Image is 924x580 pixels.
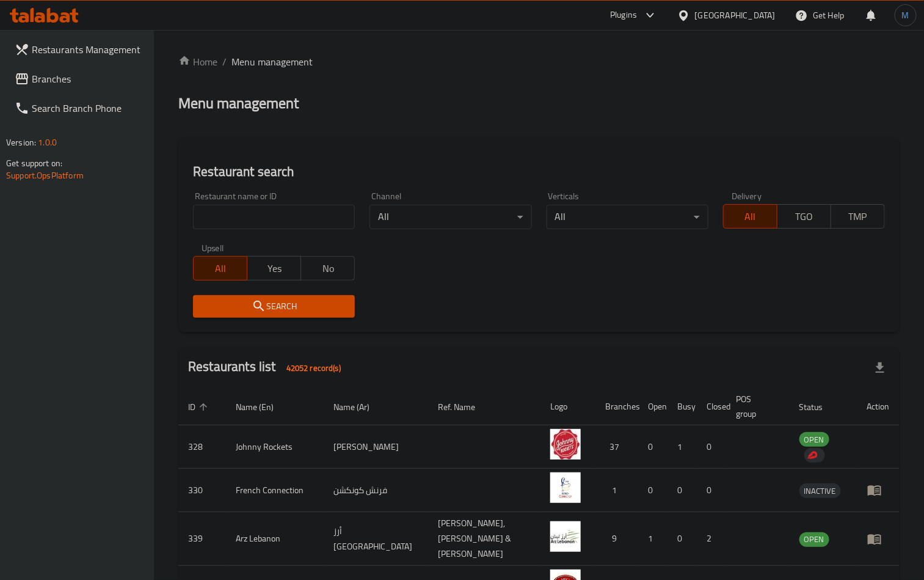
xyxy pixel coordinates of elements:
div: INACTIVE [799,483,841,498]
span: 42052 record(s) [279,362,348,374]
label: Upsell [202,244,224,252]
td: 0 [638,469,668,512]
div: Menu [867,532,890,546]
h2: Menu management [178,94,299,113]
div: All [369,205,531,229]
td: 37 [595,425,638,469]
span: Search Branch Phone [32,101,145,116]
a: Search Branch Phone [5,94,155,123]
td: French Connection [226,469,324,512]
td: [PERSON_NAME],[PERSON_NAME] & [PERSON_NAME] [429,512,541,566]
div: [GEOGRAPHIC_DATA] [695,9,776,22]
button: TMP [831,204,885,229]
span: Get support on: [6,155,62,171]
span: M [902,9,909,22]
td: 0 [697,425,726,469]
span: OPEN [799,532,829,546]
td: 2 [697,512,726,566]
li: / [222,54,227,69]
div: Menu [867,483,890,497]
div: OPEN [799,432,829,447]
td: Johnny Rockets [226,425,324,469]
nav: breadcrumb [178,54,900,69]
img: Johnny Rockets [550,429,581,460]
th: Logo [540,388,595,425]
span: Menu management [231,54,313,69]
span: Search [203,299,345,314]
span: INACTIVE [799,484,841,498]
img: delivery hero logo [807,450,818,461]
td: 1 [638,512,668,566]
h2: Restaurant search [193,163,885,181]
button: All [723,204,777,229]
div: Total records count [279,358,348,378]
th: Branches [595,388,638,425]
div: All [547,205,708,229]
a: Branches [5,64,155,94]
div: Export file [865,353,895,383]
a: Support.OpsPlatform [6,167,84,183]
span: All [729,208,773,226]
td: 9 [595,512,638,566]
span: Status [799,400,839,414]
div: OPEN [799,532,829,547]
button: TGO [777,204,831,229]
span: All [198,260,242,277]
span: Yes [252,260,296,277]
span: TGO [782,208,826,226]
span: Ref. Name [438,400,492,414]
span: ID [188,400,211,414]
img: Arz Lebanon [550,521,581,552]
button: All [193,256,247,281]
span: Restaurants Management [32,42,145,57]
td: 328 [178,425,226,469]
td: 339 [178,512,226,566]
td: 0 [668,512,697,566]
th: Open [638,388,668,425]
span: Branches [32,72,145,86]
span: OPEN [799,433,829,447]
td: 0 [697,469,726,512]
div: Indicates that the vendor menu management has been moved to DH Catalog service [804,448,825,463]
div: Plugins [610,8,637,23]
td: 0 [638,425,668,469]
td: فرنش كونكشن [324,469,429,512]
td: 0 [668,469,697,512]
span: Version: [6,134,36,150]
input: Search for restaurant name or ID.. [193,205,355,229]
th: Closed [697,388,726,425]
button: No [300,256,355,281]
a: Home [178,54,217,69]
span: TMP [836,208,880,226]
span: 1.0.0 [38,134,57,150]
td: Arz Lebanon [226,512,324,566]
td: 330 [178,469,226,512]
button: Search [193,295,355,318]
td: [PERSON_NAME] [324,425,429,469]
span: POS group [736,392,774,421]
label: Delivery [732,192,762,200]
span: Name (Ar) [333,400,385,414]
h2: Restaurants list [188,358,348,378]
td: أرز [GEOGRAPHIC_DATA] [324,512,429,566]
a: Restaurants Management [5,35,155,64]
th: Busy [668,388,697,425]
td: 1 [668,425,697,469]
img: French Connection [550,472,581,503]
button: Yes [247,256,301,281]
th: Action [857,388,900,425]
span: Name (En) [236,400,289,414]
td: 1 [595,469,638,512]
span: No [306,260,350,277]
